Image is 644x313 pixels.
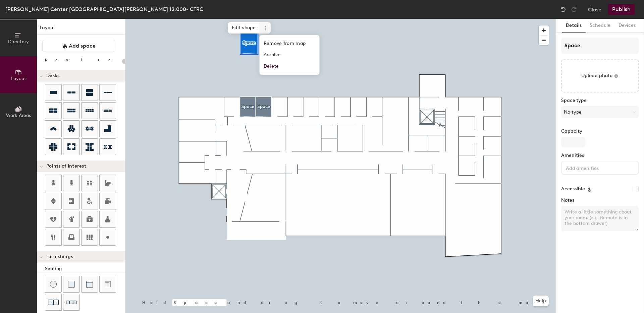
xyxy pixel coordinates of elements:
[561,198,639,203] label: Notes
[260,49,319,61] span: Archive
[562,19,586,33] button: Details
[561,129,639,134] label: Capacity
[68,281,75,288] img: Cushion
[228,22,260,34] span: Edit shape
[260,38,319,49] span: Remove from map
[66,297,77,308] img: Couch (x3)
[6,113,31,118] span: Work Areas
[561,98,639,103] label: Space type
[37,24,125,35] h1: Layout
[48,297,59,308] img: Couch (x2)
[50,281,57,288] img: Stool
[571,6,577,13] img: Redo
[46,164,86,169] span: Points of Interest
[5,5,203,13] div: [PERSON_NAME] Center [GEOGRAPHIC_DATA][PERSON_NAME] 12.000- CTRC
[565,164,625,172] input: Add amenities
[45,57,119,63] div: Resize
[42,40,115,52] button: Add space
[81,276,98,293] button: Couch (middle)
[63,276,80,293] button: Cushion
[8,39,29,45] span: Directory
[560,6,567,13] img: Undo
[561,106,639,118] button: No type
[99,276,116,293] button: Couch (corner)
[588,4,601,15] button: Close
[46,73,59,78] span: Desks
[586,19,614,33] button: Schedule
[614,19,640,33] button: Devices
[45,276,62,293] button: Stool
[104,281,111,288] img: Couch (corner)
[45,265,125,272] div: Seating
[260,61,319,72] span: Delete
[533,296,549,306] button: Help
[69,43,96,49] span: Add space
[561,153,639,158] label: Amenities
[45,294,62,311] button: Couch (x2)
[11,76,26,81] span: Layout
[608,4,635,15] button: Publish
[46,254,73,259] span: Furnishings
[561,59,639,92] button: Upload photo
[86,281,93,288] img: Couch (middle)
[561,186,585,192] label: Accessible
[63,294,80,311] button: Couch (x3)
